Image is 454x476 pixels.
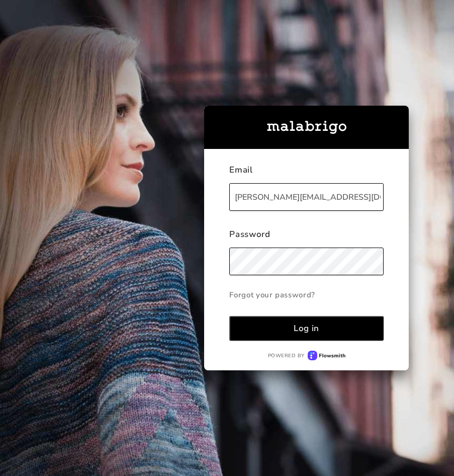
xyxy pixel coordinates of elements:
[229,285,383,305] a: Forgot your password?
[229,316,383,341] button: Log in
[229,164,383,183] div: Email
[308,351,345,360] img: Flowsmith logo
[229,351,383,360] a: Powered byFlowsmith logo
[229,228,383,248] div: Password
[267,121,346,134] img: malabrigo-logo
[268,352,305,359] p: Powered by
[294,323,319,334] div: Log in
